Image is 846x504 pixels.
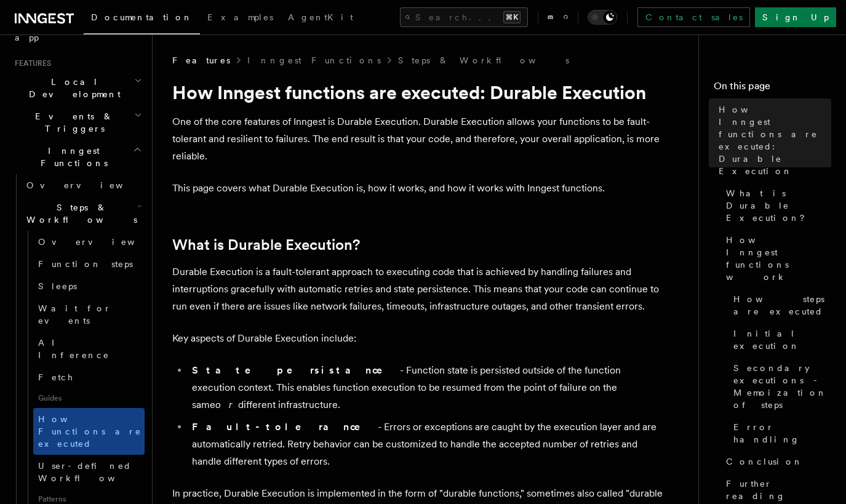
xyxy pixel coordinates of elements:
span: How steps are executed [733,293,831,318]
span: Inngest Functions [10,145,133,169]
span: How Inngest functions are executed: Durable Execution [719,103,831,177]
span: Conclusion [726,455,803,468]
a: How steps are executed [728,288,831,322]
button: Local Development [10,71,145,105]
span: Sleeps [38,281,77,291]
li: - Function state is persisted outside of the function execution context. This enables function ex... [188,362,664,414]
a: Inngest Functions [247,54,381,66]
span: Steps & Workflows [22,201,137,226]
a: Sleeps [33,275,145,297]
span: AI Inference [38,338,110,360]
a: What is Durable Execution? [172,236,360,254]
a: Examples [200,4,281,33]
a: Fetch [33,366,145,388]
a: Sign Up [755,7,836,27]
p: Durable Execution is a fault-tolerant approach to executing code that is achieved by handling fai... [172,263,664,315]
span: Events & Triggers [10,110,134,135]
h4: On this page [714,79,831,98]
span: Initial execution [733,327,831,352]
span: Guides [33,388,145,408]
a: Conclusion [721,450,831,473]
p: This page covers what Durable Execution is, how it works, and how it works with Inngest functions. [172,180,664,197]
span: What is Durable Execution? [726,187,831,224]
button: Steps & Workflows [22,196,145,231]
a: Contact sales [637,7,750,27]
span: AgentKit [288,12,353,22]
button: Search...⌘K [400,7,528,27]
kbd: ⌘K [503,11,521,23]
span: Local Development [10,76,134,100]
span: Secondary executions - Memoization of steps [733,362,831,411]
p: Key aspects of Durable Execution include: [172,330,664,347]
a: Steps & Workflows [398,54,569,66]
a: How Functions are executed [33,408,145,455]
a: Initial execution [728,322,831,357]
span: Documentation [91,12,193,22]
strong: Fault-tolerance [192,421,378,433]
h1: How Inngest functions are executed: Durable Execution [172,81,664,103]
a: What is Durable Execution? [721,182,831,229]
span: Wait for events [38,303,111,326]
button: Inngest Functions [10,140,145,174]
a: User-defined Workflows [33,455,145,489]
a: Error handling [728,416,831,450]
span: Function steps [38,259,133,269]
a: How Inngest functions are executed: Durable Execution [714,98,831,182]
span: User-defined Workflows [38,461,149,483]
a: AI Inference [33,332,145,366]
button: Toggle dark mode [588,10,617,25]
a: Documentation [84,4,200,34]
a: How Inngest functions work [721,229,831,288]
span: Features [10,58,51,68]
p: One of the core features of Inngest is Durable Execution. Durable Execution allows your functions... [172,113,664,165]
a: Wait for events [33,297,145,332]
span: Features [172,54,230,66]
em: or [215,399,238,410]
span: How Inngest functions work [726,234,831,283]
button: Events & Triggers [10,105,145,140]
span: Overview [26,180,153,190]
span: Examples [207,12,273,22]
a: AgentKit [281,4,361,33]
span: Further reading [726,478,831,502]
strong: State persistance [192,364,400,376]
a: Secondary executions - Memoization of steps [728,357,831,416]
span: Error handling [733,421,831,446]
li: - Errors or exceptions are caught by the execution layer and are automatically retried. Retry beh... [188,418,664,470]
a: Function steps [33,253,145,275]
span: Overview [38,237,165,247]
span: How Functions are executed [38,414,142,449]
a: Overview [22,174,145,196]
a: Overview [33,231,145,253]
span: Fetch [38,372,74,382]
